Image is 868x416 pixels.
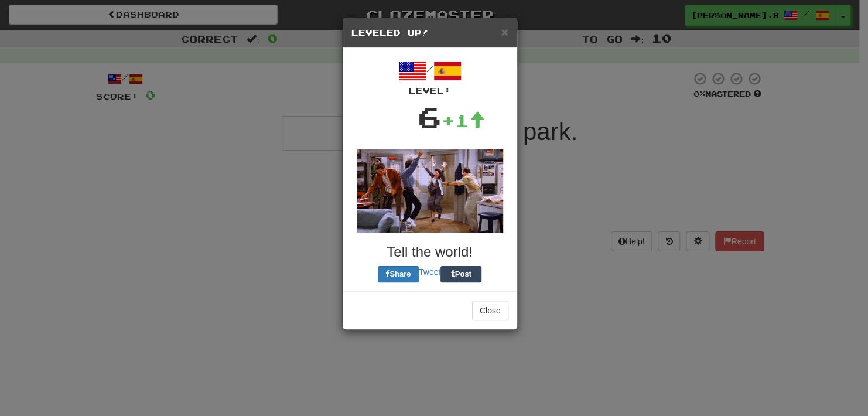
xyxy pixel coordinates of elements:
a: Tweet [419,267,440,277]
button: Share [378,266,419,282]
h5: Leveled Up! [351,27,508,39]
span: × [501,25,508,39]
button: Post [440,266,481,282]
h3: Tell the world! [351,244,508,260]
button: Close [472,301,508,320]
button: Close [501,26,508,38]
div: 6 [418,97,442,138]
div: Level: [351,85,508,97]
div: / [351,57,508,97]
div: +1 [442,109,485,132]
img: seinfeld-ebe603044fff2fd1d3e1949e7ad7a701fffed037ac3cad15aebc0dce0abf9909.gif [357,149,503,233]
